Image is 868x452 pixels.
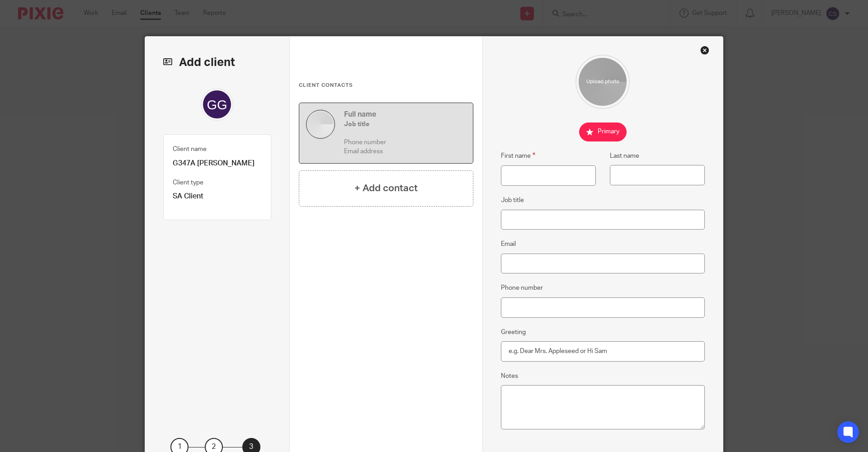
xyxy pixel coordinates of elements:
label: Email [501,240,516,249]
div: Close this dialog window [700,46,709,55]
h2: Add client [163,55,271,70]
img: default.jpg [306,110,335,139]
label: Last name [610,151,639,160]
p: SA Client [173,192,262,201]
p: Email address [344,147,466,156]
label: Greeting [501,328,526,337]
input: e.g. Dear Mrs. Appleseed or Hi Sam [501,341,705,362]
label: First name [501,151,535,161]
label: Phone number [501,283,543,292]
label: Client type [173,178,203,187]
label: Job title [501,196,524,205]
p: G347A [PERSON_NAME] [173,159,262,168]
h4: Full name [344,110,466,119]
p: Phone number [344,138,466,147]
label: Notes [501,372,518,381]
label: Client name [173,145,207,154]
h5: Job title [344,120,466,129]
h3: Client contacts [299,82,473,89]
img: svg%3E [201,88,233,121]
h4: + Add contact [354,181,418,195]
